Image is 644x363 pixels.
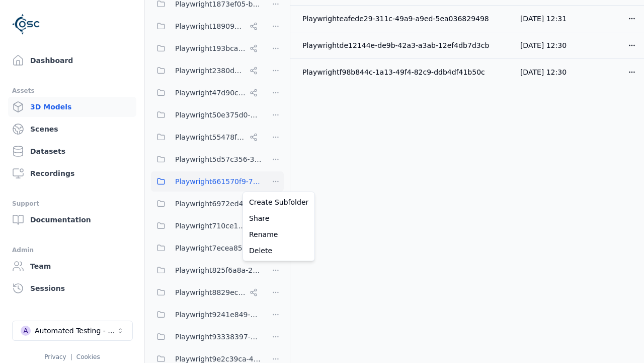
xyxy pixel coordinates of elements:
a: Create Subfolder [245,194,312,210]
a: Share [245,210,312,226]
a: Delete [245,243,312,259]
a: Rename [245,226,312,243]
